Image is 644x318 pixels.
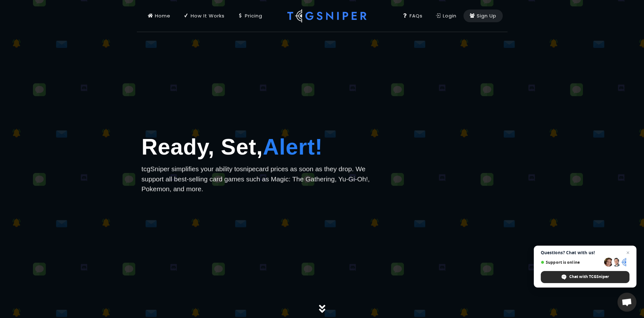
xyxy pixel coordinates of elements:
div: Login [436,12,456,19]
span: Close chat [624,249,632,256]
div: Open chat [617,293,636,312]
div: Pricing [238,12,262,19]
div: Sign Up [470,12,496,19]
div: Home [148,12,170,19]
span: Chat with TCGSniper [569,274,609,280]
a: Sign Up [463,10,503,22]
div: How It Works [184,12,225,19]
span: Support is online [541,260,602,265]
p: tcgSniper simplifies your ability to card prices as soon as they drop. We support all best-sellin... [142,164,379,194]
span: Questions? Chat with us! [541,250,629,255]
span: snipe [240,165,256,172]
h1: Ready, Set, [142,130,379,164]
span: Alert! [263,135,323,159]
div: FAQs [403,12,423,19]
div: Chat with TCGSniper [541,271,629,283]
